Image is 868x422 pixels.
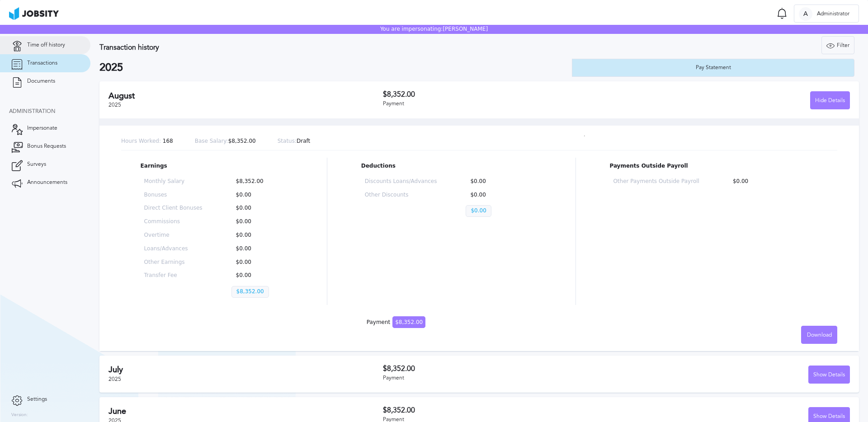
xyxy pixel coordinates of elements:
[365,178,437,185] p: Discounts Loans/Advances
[809,366,849,384] div: Show Details
[812,11,854,17] span: Administrator
[466,205,491,217] p: $0.00
[821,36,854,54] button: Filter
[27,60,57,66] span: Transactions
[231,192,290,198] p: $0.00
[99,61,572,74] h2: 2025
[392,316,425,328] span: $8,352.00
[231,259,290,266] p: $0.00
[231,219,290,225] p: $0.00
[11,413,28,418] label: Version:
[27,396,47,403] span: Settings
[383,101,617,107] div: Payment
[144,192,203,198] p: Bonuses
[144,219,203,225] p: Commissions
[807,332,832,338] span: Download
[231,205,290,211] p: $0.00
[728,178,814,185] p: $0.00
[231,286,269,298] p: $8,352.00
[108,365,383,375] h2: July
[361,163,542,169] p: Deductions
[810,91,850,109] button: Hide Details
[108,407,383,416] h2: June
[27,143,66,150] span: Bonus Requests
[383,90,617,98] h3: $8,352.00
[383,365,617,373] h3: $8,352.00
[822,37,854,55] div: Filter
[144,232,203,239] p: Overtime
[121,138,173,145] p: 168
[466,192,538,198] p: $0.00
[466,178,538,185] p: $0.00
[609,163,818,169] p: Payments Outside Payroll
[808,366,850,384] button: Show Details
[144,272,203,279] p: Transfer Fee
[195,138,228,144] span: Base Salary:
[613,178,699,185] p: Other Payments Outside Payroll
[144,178,203,185] p: Monthly Salary
[811,92,849,110] div: Hide Details
[27,125,57,131] span: Impersonate
[144,205,203,211] p: Direct Client Bonuses
[9,7,59,20] img: ab4bad089aa723f57921c736e9817d99.png
[794,5,859,23] button: AAdministrator
[108,91,383,101] h2: August
[27,161,46,168] span: Surveys
[99,43,513,52] h3: Transaction history
[383,406,617,414] h3: $8,352.00
[231,272,290,279] p: $0.00
[365,192,437,198] p: Other Discounts
[572,59,854,77] button: Pay Statement
[9,108,90,115] div: Administration
[108,376,121,382] span: 2025
[383,375,617,381] div: Payment
[27,179,67,186] span: Announcements
[144,259,203,266] p: Other Earnings
[27,78,55,84] span: Documents
[367,319,425,326] div: Payment
[108,102,121,108] span: 2025
[27,42,65,48] span: Time off history
[801,326,837,344] button: Download
[231,246,290,252] p: $0.00
[799,7,812,21] div: A
[141,163,293,169] p: Earnings
[144,246,203,252] p: Loans/Advances
[231,178,290,185] p: $8,352.00
[121,138,161,144] span: Hours Worked:
[278,138,311,145] p: Draft
[278,138,297,144] span: Status:
[691,65,736,71] div: Pay Statement
[195,138,256,145] p: $8,352.00
[231,232,290,239] p: $0.00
